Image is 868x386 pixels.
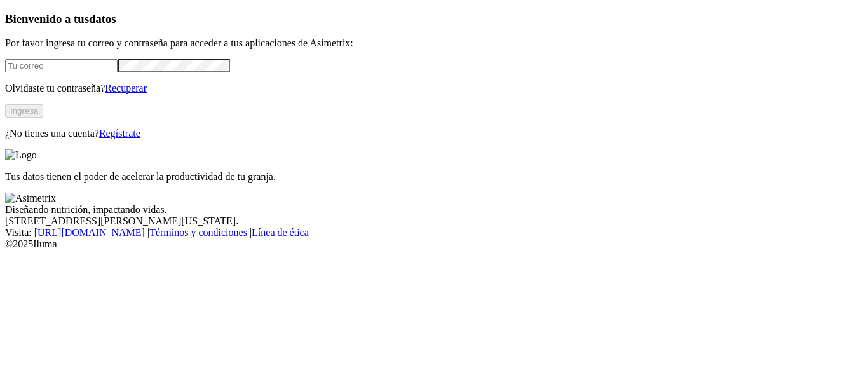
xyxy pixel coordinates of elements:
[89,12,116,25] span: datos
[5,193,56,204] img: Asimetrix
[5,149,37,161] img: Logo
[5,238,863,250] div: © 2025 Iluma
[105,83,147,93] a: Recuperar
[5,171,863,183] p: Tus datos tienen el poder de acelerar la productividad de tu granja.
[5,83,863,94] p: Olvidaste tu contraseña?
[149,227,247,238] a: Términos y condiciones
[5,38,863,49] p: Por favor ingresa tu correo y contraseña para acceder a tus aplicaciones de Asimetrix:
[5,227,863,238] div: Visita : | |
[252,227,309,238] a: Línea de ética
[5,216,863,227] div: [STREET_ADDRESS][PERSON_NAME][US_STATE].
[99,128,140,139] a: Regístrate
[5,204,863,216] div: Diseñando nutrición, impactando vidas.
[5,59,118,72] input: Tu correo
[5,128,863,139] p: ¿No tienes una cuenta?
[5,104,43,118] button: Ingresa
[5,12,863,26] h3: Bienvenido a tus
[34,227,145,238] a: [URL][DOMAIN_NAME]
